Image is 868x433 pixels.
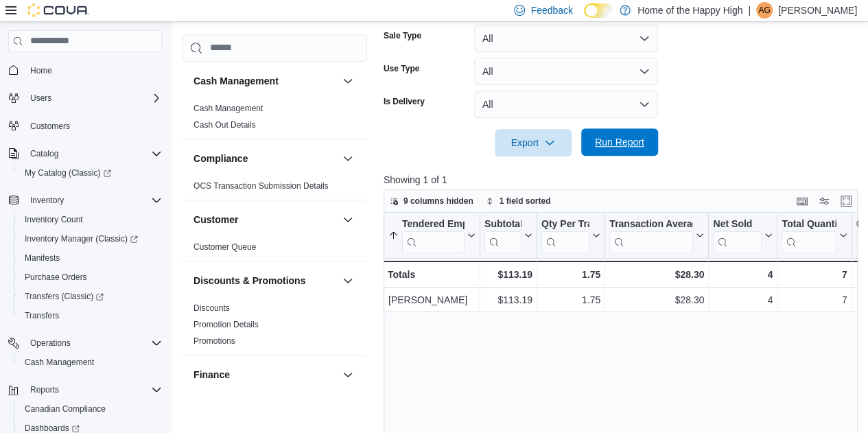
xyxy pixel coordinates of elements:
span: Discounts [193,303,230,314]
p: Home of the Happy High [637,2,742,19]
span: Cash Out Details [193,119,256,130]
a: Inventory Manager (Classic) [14,229,167,248]
span: My Catalog (Classic) [25,167,111,178]
button: All [474,25,658,52]
p: | [748,2,751,19]
span: Inventory [25,192,162,209]
div: [PERSON_NAME] [388,292,476,308]
span: Purchase Orders [25,272,87,283]
span: Home [30,65,52,76]
h3: Compliance [193,152,248,165]
span: Manifests [25,253,60,264]
span: Users [30,93,51,104]
span: Customers [25,117,162,134]
button: Finance [340,366,356,383]
span: Feedback [530,3,572,17]
button: Catalog [3,144,167,163]
span: Cash Management [19,354,162,371]
span: Operations [30,338,71,349]
button: Run Report [581,128,658,156]
a: Home [25,62,58,79]
button: Discounts & Promotions [340,272,356,289]
button: Manifests [14,248,167,268]
div: Qty Per Transaction [541,218,589,253]
button: 1 field sorted [480,193,556,209]
span: Customers [30,121,70,132]
div: 1.75 [541,266,600,283]
button: All [474,91,658,118]
span: Purchase Orders [19,269,162,285]
span: Home [25,62,162,79]
span: My Catalog (Classic) [19,165,162,181]
span: Cash Management [25,357,94,368]
h3: Finance [193,368,230,382]
div: Total Quantity [782,218,836,231]
label: Sale Type [384,30,421,41]
a: Transfers [19,307,64,324]
button: Canadian Compliance [14,399,167,419]
label: Use Type [384,63,419,74]
button: Transaction Average [609,218,704,253]
span: Canadian Compliance [19,401,162,417]
img: Cova [27,3,89,17]
span: Transfers (Classic) [19,288,162,305]
button: Export [495,129,572,156]
span: Users [25,90,162,106]
div: 4 [713,292,773,308]
span: Transfers [25,310,59,321]
button: Cash Management [193,74,337,88]
a: OCS Transaction Submission Details [193,181,329,191]
button: Total Quantity [782,218,847,253]
button: Operations [25,335,76,351]
span: AG [758,2,770,19]
span: Cash Management [193,103,263,114]
button: Customer [340,211,356,228]
a: Transfers (Classic) [14,287,167,306]
button: 9 columns hidden [384,193,479,209]
div: Subtotal [484,218,521,231]
a: Customer Queue [193,242,256,252]
a: Canadian Compliance [19,401,111,417]
span: Canadian Compliance [25,403,106,414]
a: Inventory Manager (Classic) [19,231,143,247]
div: $113.19 [484,292,532,308]
span: Inventory [30,195,64,206]
button: Subtotal [484,218,532,253]
button: Qty Per Transaction [541,218,600,253]
button: Reports [25,382,64,398]
span: Inventory Count [25,214,83,225]
button: Operations [3,333,167,353]
h3: Cash Management [193,74,279,88]
a: Inventory Count [19,211,89,228]
div: Transaction Average [609,218,693,253]
input: Dark Mode [584,3,613,18]
a: Cash Management [193,104,263,113]
div: Discounts & Promotions [183,300,367,355]
span: Export [503,129,563,156]
button: Compliance [193,152,337,165]
button: Purchase Orders [14,268,167,287]
span: 1 field sorted [500,196,551,207]
div: Customer [183,239,367,261]
span: Catalog [30,148,58,159]
span: Dark Mode [584,18,585,19]
span: OCS Transaction Submission Details [193,180,329,191]
span: Reports [25,382,162,398]
button: Customers [3,116,167,136]
div: $28.30 [609,292,704,308]
span: Run Report [595,135,644,149]
span: Customer Queue [193,242,256,253]
div: Net Sold [713,218,762,253]
div: Tendered Employee [402,218,465,231]
a: Purchase Orders [19,269,93,285]
span: Catalog [25,145,162,162]
a: My Catalog (Classic) [14,163,167,183]
div: 7 [782,266,847,283]
button: Compliance [340,150,356,167]
div: Tendered Employee [402,218,465,253]
div: Transaction Average [609,218,693,231]
div: 1.75 [541,292,600,308]
span: Transfers [19,307,162,324]
a: Manifests [19,250,65,266]
button: Transfers [14,306,167,325]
